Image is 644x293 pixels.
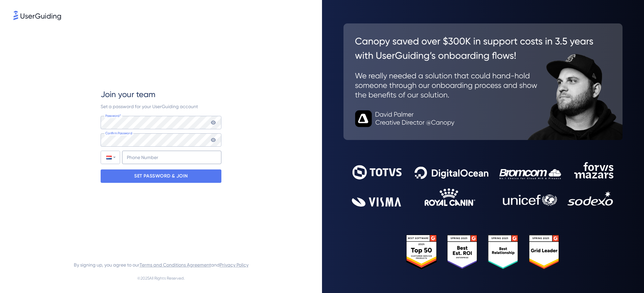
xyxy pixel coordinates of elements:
[122,151,221,164] input: Phone Number
[343,23,623,140] img: 26c0aa7c25a843aed4baddd2b5e0fa68.svg
[140,262,211,268] a: Terms and Conditions Agreement
[101,151,120,164] div: Netherlands: + 31
[406,235,560,270] img: 25303e33045975176eb484905ab012ff.svg
[101,89,155,100] span: Join your team
[352,162,614,207] img: 9302ce2ac39453076f5bc0f2f2ca889b.svg
[101,104,198,109] span: Set a password for your UserGuiding account
[74,261,249,269] span: By signing up, you agree to our and
[220,262,249,268] a: Privacy Policy
[13,11,61,20] img: 8faab4ba6bc7696a72372aa768b0286c.svg
[134,171,188,181] p: SET PASSWORD & JOIN
[137,274,185,282] span: © 2025 All Rights Reserved.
